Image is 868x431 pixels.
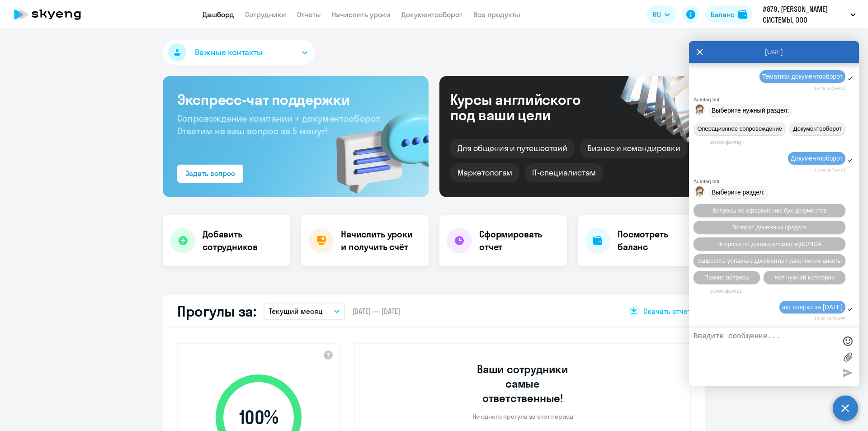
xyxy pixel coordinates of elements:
div: Курсы английского под ваши цели [450,92,605,123]
time: 15:50:18[DATE] [814,316,845,321]
span: Выберите раздел: [712,189,765,196]
p: Ни одного прогула за этот период [472,412,573,421]
h3: Экспресс-чат поддержки [177,90,414,109]
span: Вопросы по оформлению бух.документов [712,207,827,214]
div: Баланс [711,9,735,20]
time: 15:49:53[DATE] [814,85,845,90]
span: Документооборот [793,125,842,132]
button: Запросить уставные документы / заполнение анкеты [693,254,845,267]
div: Autofaq bot [693,97,859,102]
h4: Посмотреть баланс [618,228,698,253]
span: Скачать отчет [643,306,691,316]
h3: Ваши сотрудники самые ответственные! [465,362,581,405]
div: Задать вопрос [185,168,235,179]
img: bg-img [323,95,429,197]
p: #879, [PERSON_NAME] СИСТЕМЫ, ООО [763,4,847,25]
button: Важные контакты [163,40,315,65]
span: Прочие вопросы [704,274,750,281]
span: Тематики документооборот [762,73,843,80]
div: Для общения и путешествий [450,139,575,158]
a: Все продукты [473,10,520,19]
span: Сопровождение компании + документооборот. Ответим на ваш вопрос за 5 минут! [177,113,382,137]
label: Лимит 10 файлов [841,350,854,364]
span: [DATE] — [DATE] [352,306,400,316]
div: Бизнес и командировки [580,139,688,158]
button: Нет нужной категории [764,271,845,284]
img: bot avatar [694,104,705,118]
span: акт сверки за [DATE] [782,303,843,311]
button: Операционное сопровождение [693,122,786,135]
button: Текущий месяц [264,303,345,320]
a: Отчеты [297,10,321,19]
p: Текущий месяц [269,306,323,317]
div: Autofaq bot [693,179,859,184]
a: Сотрудники [245,10,286,19]
span: Документооборот [791,155,843,162]
span: Возврат денежных средств [732,224,807,231]
time: 15:49:54[DATE] [710,140,741,145]
span: Операционное сопровождение [697,125,782,132]
a: Дашборд [203,10,234,19]
h4: Начислить уроки и получить счёт [341,228,420,253]
h2: Прогулы за: [177,302,256,320]
span: Запросить уставные документы / заполнение анкеты [697,257,842,264]
button: #879, [PERSON_NAME] СИСТЕМЫ, ООО [758,4,860,25]
span: 100 % [207,407,311,428]
button: RU [646,5,676,24]
button: Возврат денежных средств [693,221,845,234]
a: Начислить уроки [332,10,391,19]
h4: Сформировать отчет [479,228,560,253]
span: RU [653,9,661,20]
button: Задать вопрос [177,165,243,183]
time: 15:49:56[DATE] [710,289,741,294]
span: Вопросы по договору/оферте/ДС/NDA [717,241,821,247]
img: bot avatar [694,186,705,199]
img: balance [738,10,747,19]
button: Прочие вопросы [693,271,760,284]
span: Нет нужной категории [774,274,835,281]
h4: Добавить сотрудников [203,228,283,253]
div: IT-специалистам [525,163,603,182]
div: Маркетологам [450,163,519,182]
button: Балансbalance [705,5,753,24]
a: Документооборот [401,10,462,19]
button: Документооборот [789,122,845,135]
time: 15:49:56[DATE] [814,167,845,172]
button: Вопросы по договору/оферте/ДС/NDA [693,237,845,251]
button: Вопросы по оформлению бух.документов [693,204,845,217]
span: Важные контакты [195,47,263,58]
span: Выберите нужный раздел: [712,107,789,114]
